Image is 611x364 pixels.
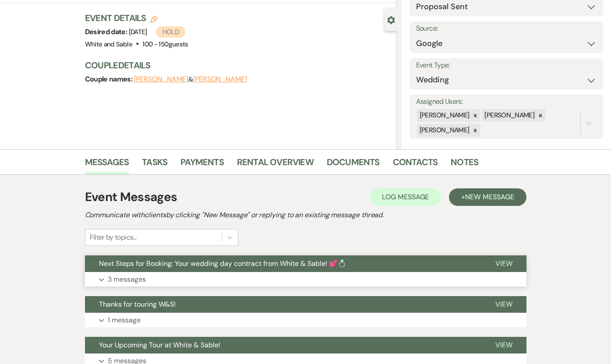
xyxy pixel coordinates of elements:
[85,12,188,24] h3: Event Details
[134,76,188,83] button: [PERSON_NAME]
[108,274,146,285] p: 3 messages
[481,337,526,353] button: View
[85,272,526,287] button: 3 messages
[129,28,186,36] span: [DATE]
[417,109,471,122] div: [PERSON_NAME]
[108,315,141,326] p: 1 message
[85,337,481,353] button: Your Upcoming Tour at White & Sable!
[382,192,429,201] span: Log Message
[416,22,597,35] label: Source:
[85,40,132,49] span: White and Sable
[481,296,526,313] button: View
[481,255,526,272] button: View
[237,155,314,174] a: Rental Overview
[142,155,167,174] a: Tasks
[495,340,512,350] span: View
[180,155,224,174] a: Payments
[417,124,471,137] div: [PERSON_NAME]
[495,259,512,268] span: View
[193,76,247,83] button: [PERSON_NAME]
[85,74,134,84] span: Couple names:
[327,155,380,174] a: Documents
[482,109,536,122] div: [PERSON_NAME]
[451,155,478,174] a: Notes
[85,59,388,71] h3: Couple Details
[99,300,176,309] span: Thanks for touring W&S!
[465,192,514,201] span: New Message
[156,26,185,38] span: Hold
[85,27,129,36] span: Desired date:
[142,40,188,49] span: 100 - 150 guests
[85,155,129,174] a: Messages
[416,95,597,108] label: Assigned Users:
[134,75,247,84] span: &
[99,340,220,350] span: Your Upcoming Tour at White & Sable!
[99,259,346,268] span: Next Steps for Booking: Your wedding day contract from White & Sable! 💕💍
[85,255,481,272] button: Next Steps for Booking: Your wedding day contract from White & Sable! 💕💍
[85,188,177,206] h1: Event Messages
[393,155,438,174] a: Contacts
[370,188,441,206] button: Log Message
[416,59,597,72] label: Event Type:
[387,15,395,24] button: Close lead details
[495,300,512,309] span: View
[85,296,481,313] button: Thanks for touring W&S!
[449,188,526,206] button: +New Message
[90,232,137,243] div: Filter by topics...
[85,313,526,328] button: 1 message
[85,210,526,220] h2: Communicate with clients by clicking "New Message" or replying to an existing message thread.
